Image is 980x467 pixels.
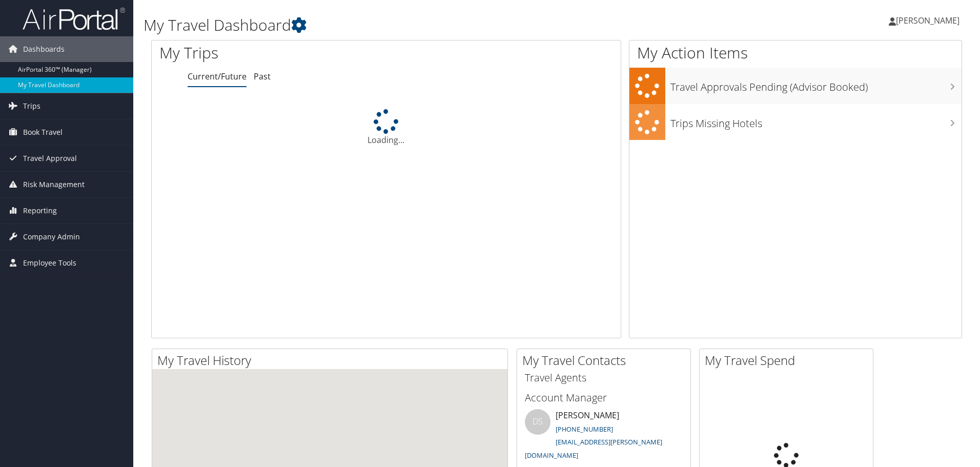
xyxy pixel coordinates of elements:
a: Current/Future [188,71,247,82]
span: Employee Tools [23,250,76,276]
a: [EMAIL_ADDRESS][PERSON_NAME][DOMAIN_NAME] [525,437,662,460]
span: Dashboards [23,36,65,62]
a: [PERSON_NAME] [889,5,970,36]
span: Company Admin [23,224,80,250]
h3: Travel Approvals Pending (Advisor Booked) [670,75,962,94]
h3: Travel Agents [525,371,683,385]
h2: My Travel History [157,352,507,369]
img: airportal-logo.png [23,7,125,31]
a: Travel Approvals Pending (Advisor Booked) [629,68,962,104]
h1: My Trips [159,42,418,64]
a: Trips Missing Hotels [629,104,962,140]
span: Travel Approval [23,146,77,171]
span: Risk Management [23,172,85,197]
h1: My Travel Dashboard [144,14,695,36]
a: [PHONE_NUMBER] [556,424,613,434]
a: Past [254,71,271,82]
div: Loading... [152,109,621,146]
div: DS [525,409,550,435]
li: [PERSON_NAME] [520,409,688,464]
span: Trips [23,93,40,119]
h2: My Travel Spend [705,352,873,369]
h1: My Action Items [629,42,962,64]
h2: My Travel Contacts [522,352,690,369]
span: Reporting [23,198,57,224]
h3: Trips Missing Hotels [670,111,962,131]
h3: Account Manager [525,391,683,405]
span: Book Travel [23,119,63,145]
span: [PERSON_NAME] [896,15,959,26]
